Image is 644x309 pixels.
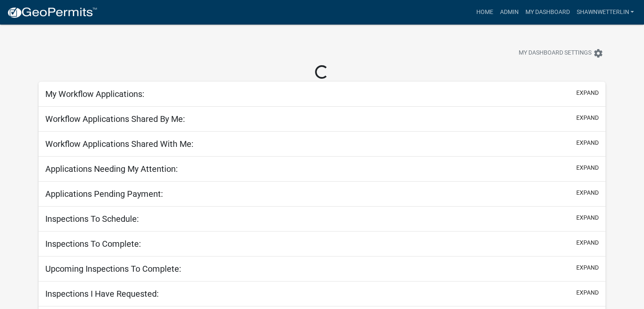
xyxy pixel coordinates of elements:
[45,239,141,249] h5: Inspections To Complete:
[45,139,193,149] h5: Workflow Applications Shared With Me:
[45,289,159,299] h5: Inspections I Have Requested:
[45,214,139,224] h5: Inspections To Schedule:
[473,4,496,20] a: Home
[576,88,599,97] button: expand
[522,4,573,20] a: My Dashboard
[576,263,599,272] button: expand
[576,163,599,172] button: expand
[45,189,163,199] h5: Applications Pending Payment:
[576,213,599,222] button: expand
[576,113,599,122] button: expand
[573,4,637,20] a: ShawnWetterlin
[45,264,181,274] h5: Upcoming Inspections To Complete:
[576,188,599,197] button: expand
[519,48,591,58] span: My Dashboard Settings
[576,138,599,147] button: expand
[593,48,603,58] i: settings
[576,288,599,297] button: expand
[45,164,178,174] h5: Applications Needing My Attention:
[496,4,522,20] a: Admin
[45,89,144,99] h5: My Workflow Applications:
[576,238,599,247] button: expand
[512,45,610,61] button: My Dashboard Settingssettings
[45,114,185,124] h5: Workflow Applications Shared By Me:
